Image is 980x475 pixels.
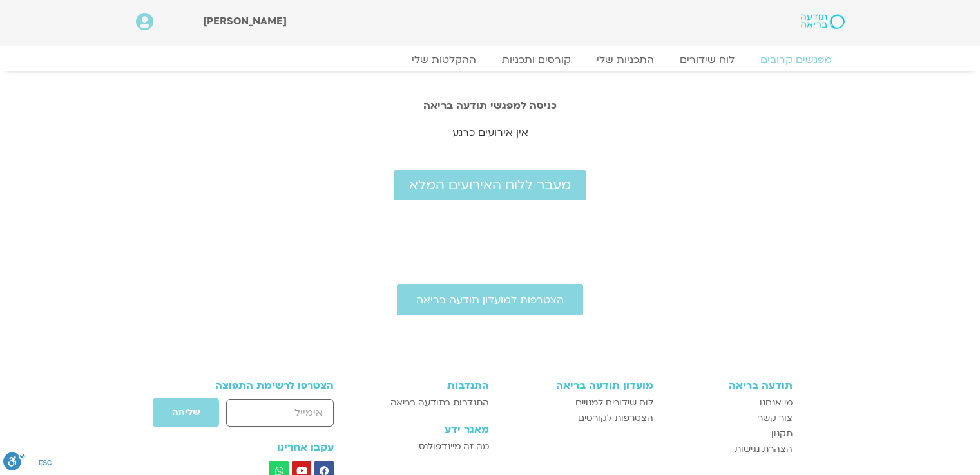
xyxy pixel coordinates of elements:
span: התנדבות בתודעה בריאה [390,395,489,411]
a: התכניות שלי [584,53,667,66]
a: מעבר ללוח האירועים המלא [394,170,586,200]
h3: עקבו אחרינו [188,442,334,453]
a: לוח שידורים [667,53,747,66]
a: התנדבות בתודעה בריאה [369,395,488,411]
h3: התנדבות [369,380,488,391]
a: לוח שידורים למנויים [502,395,653,411]
h3: מועדון תודעה בריאה [502,380,653,391]
a: ההקלטות שלי [399,53,489,66]
h3: תודעה בריאה [666,380,793,391]
input: אימייל [226,399,334,427]
span: מעבר ללוח האירועים המלא [409,178,571,192]
h3: מאגר ידע [369,424,488,435]
span: מה זה מיינדפולנס [419,439,489,454]
a: צור קשר [666,411,793,426]
a: הצטרפות למועדון תודעה בריאה [397,284,583,315]
nav: Menu [136,53,845,66]
a: תקנון [666,426,793,442]
span: לוח שידורים למנויים [575,395,653,411]
a: הצהרת נגישות [666,442,793,457]
span: תקנון [771,426,793,442]
span: מי אנחנו [760,395,793,411]
a: הצטרפות לקורסים [502,411,653,426]
span: הצטרפות לקורסים [578,411,653,426]
form: טופס חדש [188,397,334,434]
a: קורסים ותכניות [489,53,584,66]
span: צור קשר [758,411,793,426]
p: אין אירועים כרגע [123,124,858,142]
span: [PERSON_NAME] [203,14,287,28]
button: שליחה [152,397,220,428]
a: מפגשים קרובים [747,53,845,66]
a: מי אנחנו [666,395,793,411]
a: מה זה מיינדפולנס [369,439,488,454]
span: שליחה [172,407,200,418]
h2: כניסה למפגשי תודעה בריאה [123,100,858,111]
h3: הצטרפו לרשימת התפוצה [188,380,334,391]
span: הצטרפות למועדון תודעה בריאה [416,294,564,306]
span: הצהרת נגישות [735,442,793,457]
